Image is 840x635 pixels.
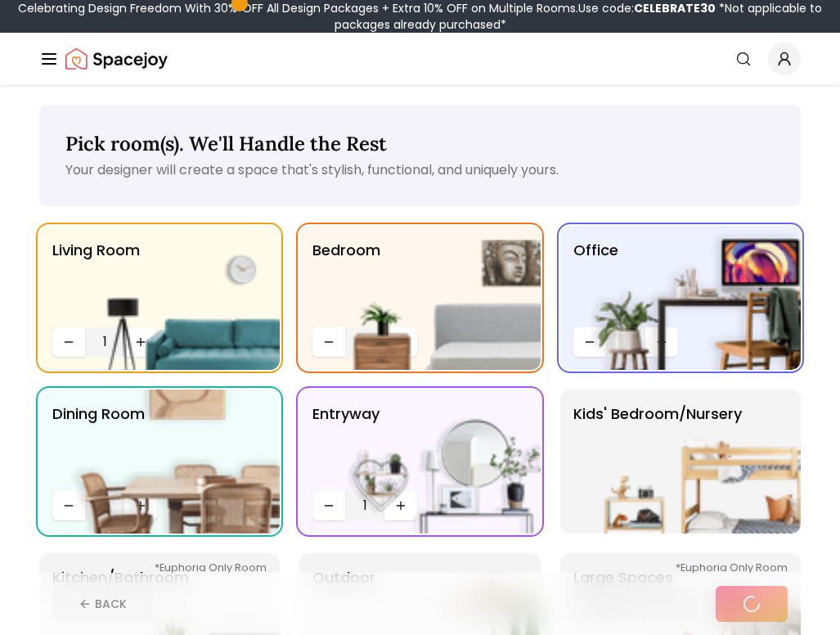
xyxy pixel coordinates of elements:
[573,403,742,520] p: Kids' Bedroom/Nursery
[573,239,618,321] p: Office
[331,390,541,534] img: entryway
[591,226,801,370] img: Office
[65,160,775,180] p: Your designer will create a space that's stylish, functional, and uniquely yours.
[312,239,380,321] p: Bedroom
[65,131,387,156] span: Pick room(s). We'll Handle the Rest
[52,239,140,321] p: Living Room
[52,327,85,357] button: Decrease quantity
[312,403,380,484] p: entryway
[65,43,168,75] img: Spacejoy Logo
[52,403,145,484] p: Dining Room
[65,43,168,75] a: Spacejoy
[52,491,85,520] button: Decrease quantity
[312,327,345,357] button: Decrease quantity
[591,390,801,534] img: Kids' Bedroom/Nursery
[70,226,280,370] img: Living Room
[39,33,801,85] nav: Global
[331,226,541,370] img: Bedroom
[70,390,280,534] img: Dining Room
[573,327,606,357] button: Decrease quantity
[312,491,345,520] button: Decrease quantity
